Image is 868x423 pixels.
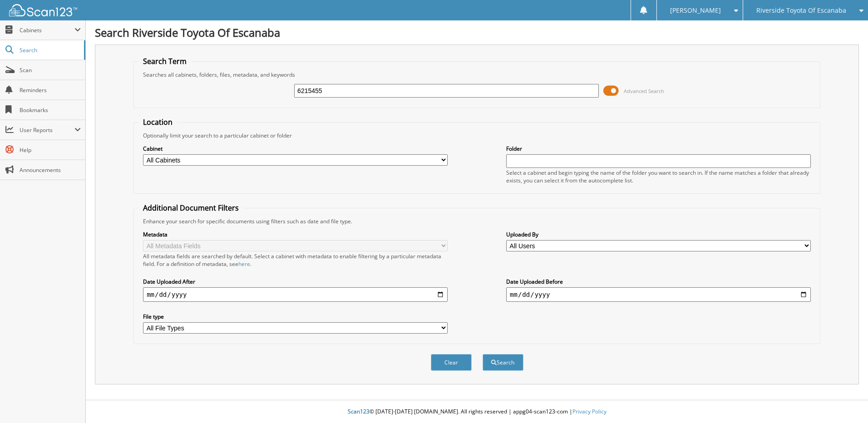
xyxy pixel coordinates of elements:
[138,217,815,225] div: Enhance your search for specific documents using filters such as date and file type.
[756,8,846,13] span: Riverside Toyota Of Escanaba
[20,46,79,54] span: Search
[143,287,448,302] input: start
[506,169,811,184] div: Select a cabinet and begin typing the name of the folder you want to search in. If the name match...
[20,106,81,114] span: Bookmarks
[572,408,607,415] a: Privacy Policy
[138,117,177,127] legend: Location
[143,145,448,152] label: Cabinet
[20,66,81,74] span: Scan
[431,354,472,371] button: Clear
[143,231,448,238] label: Metadata
[506,287,811,302] input: end
[20,86,81,94] span: Reminders
[143,313,448,320] label: File type
[506,278,811,285] label: Date Uploaded Before
[483,354,523,371] button: Search
[9,4,77,16] img: scan123-logo-white.svg
[823,379,868,423] iframe: Chat Widget
[20,166,81,174] span: Announcements
[348,408,370,415] span: Scan123
[138,203,243,213] legend: Additional Document Filters
[506,145,811,152] label: Folder
[506,231,811,238] label: Uploaded By
[624,88,664,94] span: Advanced Search
[138,56,191,66] legend: Search Term
[143,278,448,285] label: Date Uploaded After
[670,8,721,13] span: [PERSON_NAME]
[238,260,250,268] a: here
[138,132,815,139] div: Optionally limit your search to a particular cabinet or folder
[138,71,815,79] div: Searches all cabinets, folders, files, metadata, and keywords
[95,25,859,40] h1: Search Riverside Toyota Of Escanaba
[86,401,868,423] div: © [DATE]-[DATE] [DOMAIN_NAME]. All rights reserved | appg04-scan123-com |
[143,252,448,268] div: All metadata fields are searched by default. Select a cabinet with metadata to enable filtering b...
[20,146,81,154] span: Help
[20,26,74,34] span: Cabinets
[20,126,74,134] span: User Reports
